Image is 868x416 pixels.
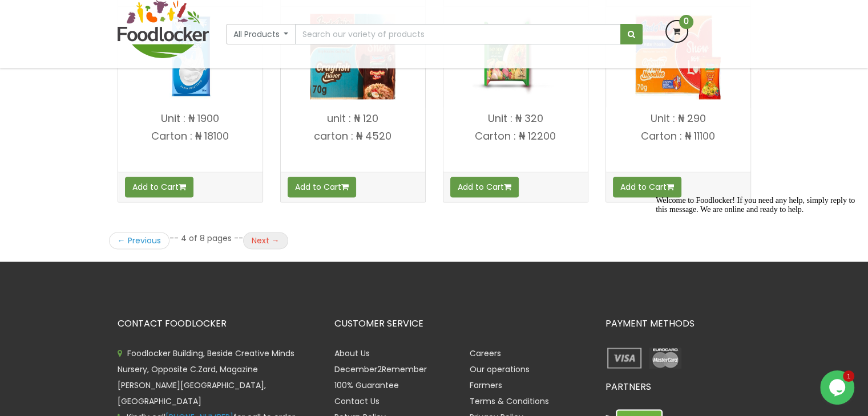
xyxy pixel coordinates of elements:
p: Carton : ₦ 11100 [606,130,750,142]
h3: CUSTOMER SERVICE [334,319,588,329]
h3: PARTNERS [605,382,751,392]
p: Unit : ₦ 1900 [118,113,263,124]
span: 0 [679,15,693,29]
button: Add to Cart [613,177,681,197]
p: carton : ₦ 4520 [281,130,425,142]
iframe: chat widget [820,370,857,405]
a: December2Remember [334,364,427,375]
button: All Products [226,24,296,44]
button: Add to Cart [288,177,356,197]
a: 100% Guarantee [334,380,399,391]
p: Unit : ₦ 320 [443,113,588,124]
h3: PAYMENT METHODS [605,319,751,329]
i: Add to cart [504,183,511,191]
a: ← Previous [109,232,169,249]
input: Search our variety of products [295,24,620,44]
button: Add to Cart [450,177,519,197]
p: unit : ₦ 120 [281,113,425,124]
img: payment [605,345,644,370]
div: Welcome to Foodlocker! If you need any help, simply reply to this message. We are online and read... [5,5,210,23]
span: Foodlocker Building, Beside Creative Minds Nursery, Opposite C.Zard, Magazine [PERSON_NAME][GEOGR... [118,348,294,407]
a: Next → [243,232,288,249]
iframe: chat widget [651,191,857,365]
a: Terms & Conditions [470,395,549,407]
li: -- 4 of 8 pages -- [169,233,243,244]
i: Add to cart [667,183,674,191]
p: Carton : ₦ 18100 [118,130,263,142]
h3: CONTACT FOODLOCKER [118,319,317,329]
a: Our operations [470,364,530,375]
button: Add to Cart [125,177,193,197]
a: Contact Us [334,395,380,407]
a: Careers [470,348,501,359]
i: Add to cart [179,183,186,191]
p: Unit : ₦ 290 [606,113,750,124]
span: Welcome to Foodlocker! If you need any help, simply reply to this message. We are online and read... [5,5,204,22]
a: About Us [334,348,370,359]
p: Carton : ₦ 12200 [443,130,588,142]
img: payment [646,345,684,370]
i: Add to cart [341,183,349,191]
a: Farmers [470,380,502,391]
